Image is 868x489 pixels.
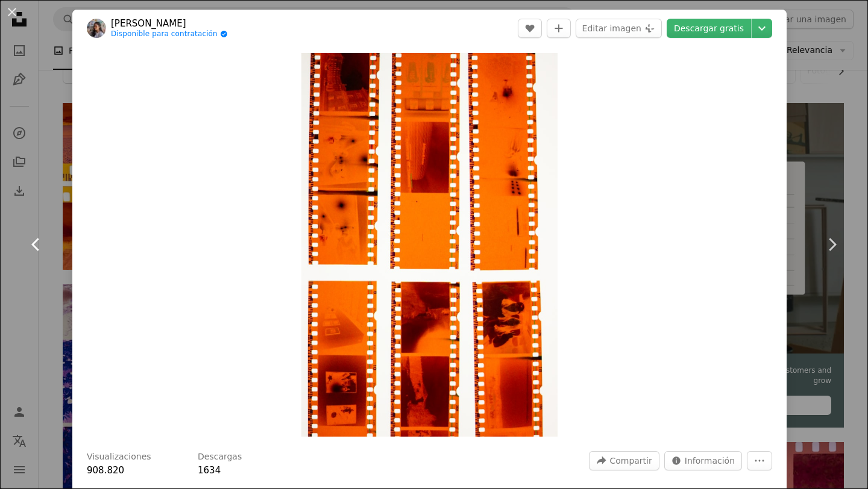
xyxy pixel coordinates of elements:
a: Descargar gratis [667,19,751,38]
span: Compartir [609,452,652,470]
button: Ampliar en esta imagen [301,53,558,437]
h3: Visualizaciones [87,451,151,463]
button: Más acciones [747,451,772,470]
button: Estadísticas sobre esta imagen [664,451,742,470]
h3: Descargas [198,451,242,463]
a: Siguiente [796,187,868,302]
button: Añade a la colección [547,19,571,38]
button: Me gusta [518,19,542,38]
img: Ve al perfil de Shannia Christanty [87,19,106,38]
button: Elegir el tamaño de descarga [752,19,772,38]
span: Información [685,452,735,470]
button: Compartir esta imagen [589,451,659,470]
a: Disponible para contratación [111,30,228,39]
a: [PERSON_NAME] [111,17,228,30]
span: 1634 [198,465,221,476]
img: Un conjunto de seis tiras de película con una imagen de un gato [301,53,558,437]
span: 908.820 [87,465,124,476]
button: Editar imagen [576,19,662,38]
